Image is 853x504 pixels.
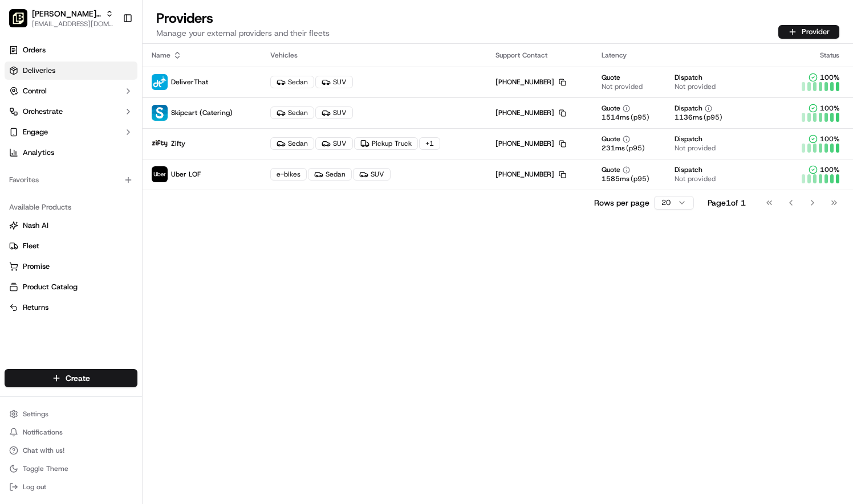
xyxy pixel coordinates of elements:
[315,76,353,88] div: SUV
[5,171,137,189] div: Favorites
[152,136,168,151] img: zifty-logo-trans-sq.png
[270,76,314,88] div: Sedan
[23,220,48,231] span: Nash AI
[23,45,46,55] span: Orders
[7,160,92,181] a: 📗Knowledge Base
[23,428,63,437] span: Notifications
[171,77,208,87] span: DeliverThat
[5,369,137,387] button: Create
[626,144,645,153] span: (p95)
[23,147,54,158] span: Analytics
[32,8,101,19] button: [PERSON_NAME] Parent Org
[11,166,21,175] div: 📗
[5,479,137,495] button: Log out
[602,73,620,82] span: Quote
[675,144,716,153] span: Not provided
[80,192,138,201] a: Powered byPylon
[308,168,352,181] div: Sedan
[419,137,440,150] div: + 1
[675,82,716,91] span: Not provided
[9,9,27,27] img: Pei Wei Parent Org
[23,65,55,76] span: Deliveries
[495,108,566,117] div: [PHONE_NUMBER]
[270,106,314,119] div: Sedan
[30,73,205,85] input: Got a question? Start typing here...
[156,27,330,39] p: Manage your external providers and their fleets
[675,104,712,113] button: Dispatch
[5,278,137,296] button: Product Catalog
[23,464,68,473] span: Toggle Theme
[675,165,702,174] span: Dispatch
[152,51,252,60] div: Name
[675,134,702,144] span: Dispatch
[602,113,629,122] span: 1514 ms
[11,108,32,129] img: 1736555255976-a54dd68f-1ca7-489b-9aae-adbdc363a1c4
[23,127,48,137] span: Engage
[675,113,702,122] span: 1136 ms
[5,123,137,141] button: Engage
[23,482,46,491] span: Log out
[602,51,769,60] div: Latency
[5,82,137,100] button: Control
[820,165,839,174] span: 100 %
[9,261,133,272] a: Promise
[602,174,629,183] span: 1585 ms
[704,113,722,122] span: (p95)
[495,139,566,148] div: [PHONE_NUMBER]
[11,45,208,63] p: Welcome 👋
[5,257,137,276] button: Promise
[108,165,183,176] span: API Documentation
[23,86,47,96] span: Control
[23,165,87,176] span: Knowledge Base
[152,74,168,90] img: profile_deliverthat_partner.png
[23,282,78,292] span: Product Catalog
[23,446,64,455] span: Chat with us!
[315,106,353,119] div: SUV
[9,241,133,251] a: Fleet
[495,51,584,60] div: Support Contact
[171,108,233,117] span: Skipcart (Catering)
[23,409,48,419] span: Settings
[602,82,643,91] span: Not provided
[113,192,138,201] span: Pylon
[156,9,330,27] h1: Providers
[270,51,477,60] div: Vehicles
[5,103,137,121] button: Orchestrate
[820,134,839,144] span: 100 %
[5,237,137,255] button: Fleet
[602,104,630,113] button: Quote
[96,166,105,175] div: 💻
[39,108,187,120] div: Start new chat
[602,144,625,153] span: 231 ms
[5,198,137,216] div: Available Products
[354,137,418,150] div: Pickup Truck
[5,424,137,440] button: Notifications
[23,241,39,251] span: Fleet
[5,298,137,317] button: Returns
[9,302,133,313] a: Returns
[675,73,702,82] span: Dispatch
[5,406,137,422] button: Settings
[152,166,168,182] img: uber-new-logo.jpeg
[92,160,188,181] a: 💻API Documentation
[602,134,630,144] button: Quote
[32,19,113,28] span: [EMAIL_ADDRESS][DOMAIN_NAME]
[23,261,50,272] span: Promise
[820,73,839,82] span: 100 %
[495,170,566,179] div: [PHONE_NUMBER]
[270,168,307,181] div: e-bikes
[171,170,201,179] span: Uber LOF
[9,282,133,292] a: Product Catalog
[5,5,118,32] button: Pei Wei Parent Org[PERSON_NAME] Parent Org[EMAIL_ADDRESS][DOMAIN_NAME]
[171,139,185,148] span: Zifty
[631,174,649,183] span: (p95)
[495,77,566,87] div: [PHONE_NUMBER]
[194,112,208,125] button: Start new chat
[11,11,34,34] img: Nash
[787,51,844,60] div: Status
[708,197,746,208] div: Page 1 of 1
[270,137,314,150] div: Sedan
[5,144,137,162] a: Analytics
[631,113,649,122] span: (p95)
